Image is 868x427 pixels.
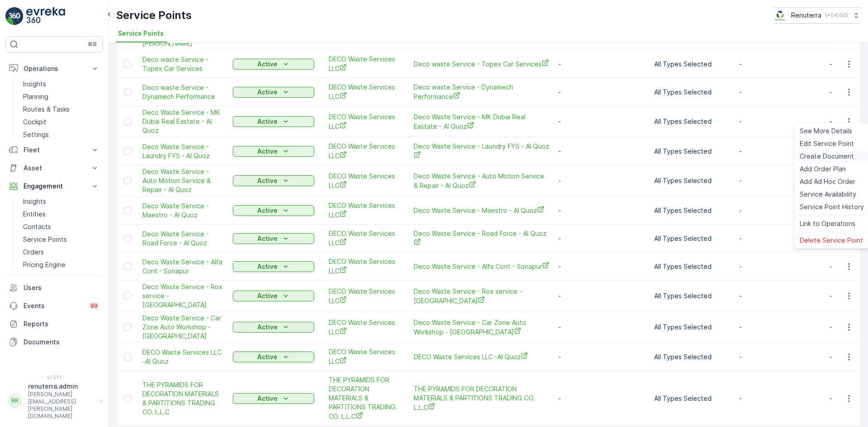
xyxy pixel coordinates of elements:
[414,229,549,248] a: Deco Waste Service - Road Force - Al Quoz
[142,230,224,248] a: Deco Waste Service - Road Force - Al Quoz
[233,146,314,157] button: Active
[554,197,644,225] td: -
[142,380,224,417] span: THE PYRAMIDS FOR DECORATION MATERIALS & PARTITIONS TRADING CO. L.L.C
[142,314,224,341] span: Deco Waste Service - Car Zone Auto Workshop - [GEOGRAPHIC_DATA]
[124,207,131,214] div: Toggle Row Selected
[554,281,644,312] td: -
[142,348,224,366] span: DECO Waste Services LLC -Al Quoz
[329,201,399,220] a: DECO Waste Services LLC
[554,50,644,78] td: -
[414,206,549,215] a: Deco Waste Service - Maestro - Al Quoz
[554,225,644,253] td: -
[142,142,224,160] a: Deco Waste Service - Laundry FYS - Al Quoz
[116,8,192,23] p: Service Points
[414,287,549,305] a: Deco Waste Service - Rox service - Umm Ramool
[23,92,48,101] p: Planning
[233,233,314,244] button: Active
[739,206,821,215] p: -
[142,314,224,341] a: Deco Waste Service - Car Zone Auto Workshop - Umm Ramool
[5,297,103,315] a: Events99
[329,257,399,276] a: DECO Waste Services LLC
[5,177,103,195] button: Engagement
[654,206,725,215] p: All Types Selected
[23,235,67,244] p: Service Points
[414,385,549,412] span: THE PYRAMIDS FOR DECORATION MATERIALS & PARTITIONS TRADING CO. L.L.C
[233,59,314,70] button: Active
[5,375,103,380] span: v 1.51.1
[19,78,103,90] a: Insights
[414,113,549,131] a: Deco Waste Service - MK Dubai Real Eastate - Al Quoz
[654,176,725,185] p: All Types Selected
[257,88,278,97] p: Active
[257,60,278,69] p: Active
[414,262,549,271] span: Deco Waste Service - Alfa Cont - Sonapur
[257,117,278,126] p: Active
[142,83,224,101] span: Deco waste Service - Dynamech Performance
[800,236,863,245] span: Delete Service Point
[5,159,103,177] button: Asset
[257,206,278,215] p: Active
[124,61,131,68] div: Toggle Row Selected
[19,103,103,116] a: Routes & Tasks
[124,89,131,96] div: Toggle Row Selected
[124,324,131,331] div: Toggle Row Selected
[24,319,99,328] p: Reports
[329,55,399,73] a: DECO Waste Services LLC
[329,83,399,101] a: DECO Waste Services LLC
[5,279,103,297] a: Users
[142,202,224,220] a: Deco Waste Service - Maestro - Al Quoz
[142,55,224,73] a: Deco waste Service - Topex Car Services
[414,142,549,160] a: Deco Waste Service - Laundry FYS - Al Quoz
[142,282,224,310] span: Deco Waste Service - Rox service - [GEOGRAPHIC_DATA]
[774,10,788,20] img: Screenshot_2024-07-26_at_13.33.01.png
[414,172,549,190] a: Deco Waste Service - Auto Motion Service & Repair - Al Quoz
[142,108,224,135] a: Deco Waste Service - MK Dubai Real Eastate - Al Quoz
[329,287,399,305] a: DECO Waste Services LLC
[257,262,278,271] p: Active
[329,113,399,131] span: DECO Waste Services LLC
[800,164,846,174] span: Add Order Plan
[124,118,131,125] div: Toggle Row Selected
[257,234,278,243] p: Active
[23,105,70,114] p: Routes & Tasks
[24,338,99,347] p: Documents
[554,371,644,426] td: -
[739,352,821,361] p: -
[791,11,821,20] p: Renuterra
[19,233,103,246] a: Service Points
[233,205,314,216] button: Active
[233,352,314,362] button: Active
[800,127,852,136] span: See More Details
[796,125,868,137] a: See More Details
[329,347,399,366] span: DECO Waste Services LLC
[800,219,855,228] span: Link to Operations
[554,165,644,197] td: -
[329,318,399,337] span: DECO Waste Services LLC
[414,318,549,337] span: Deco Waste Service - Car Zone Auto Workshop - [GEOGRAPHIC_DATA]
[800,202,864,211] span: Service Point History
[24,301,83,310] p: Events
[142,167,224,194] a: Deco Waste Service - Auto Motion Service & Repair - Al Quoz
[5,141,103,159] button: Fleet
[142,258,224,276] a: Deco Waste Service - Alfa Cont - Sonapur
[414,59,549,69] span: Deco waste Service - Topex Car Services
[329,172,399,190] a: DECO Waste Services LLC
[5,333,103,351] a: Documents
[554,253,644,281] td: -
[654,291,725,300] p: All Types Selected
[5,382,103,420] button: RRrenuterra.admin[PERSON_NAME][EMAIL_ADDRESS][PERSON_NAME][DOMAIN_NAME]
[554,106,644,137] td: -
[739,88,821,97] p: -
[23,80,46,89] p: Insights
[124,292,131,300] div: Toggle Row Selected
[329,142,399,160] a: DECO Waste Services LLC
[414,287,549,305] span: Deco Waste Service - Rox service - [GEOGRAPHIC_DATA]
[24,64,85,73] p: Operations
